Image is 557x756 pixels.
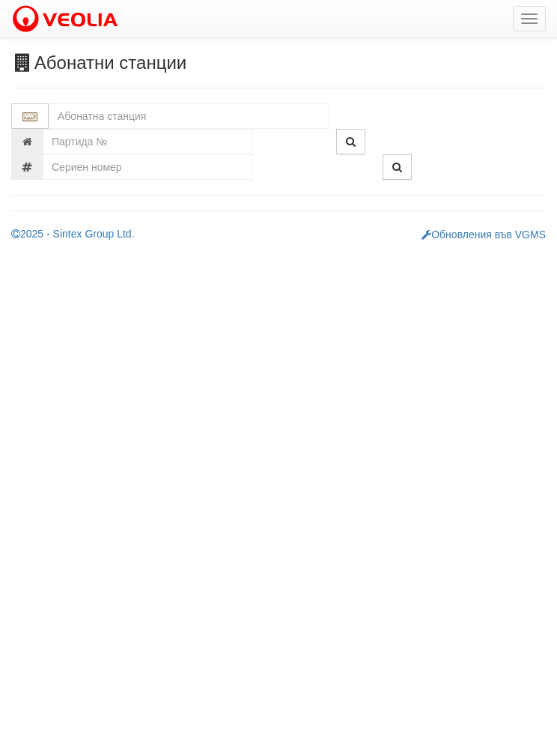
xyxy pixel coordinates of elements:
[421,229,546,241] a: Обновления във VGMS
[11,4,125,35] img: VeoliaLogo.png
[11,53,546,73] h3: Абонатни станции
[11,228,135,240] a: 2025 - Sintex Group Ltd.
[49,103,329,129] input: Абонатна станция
[43,154,252,180] input: Сериен номер
[43,129,252,154] input: Партида №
